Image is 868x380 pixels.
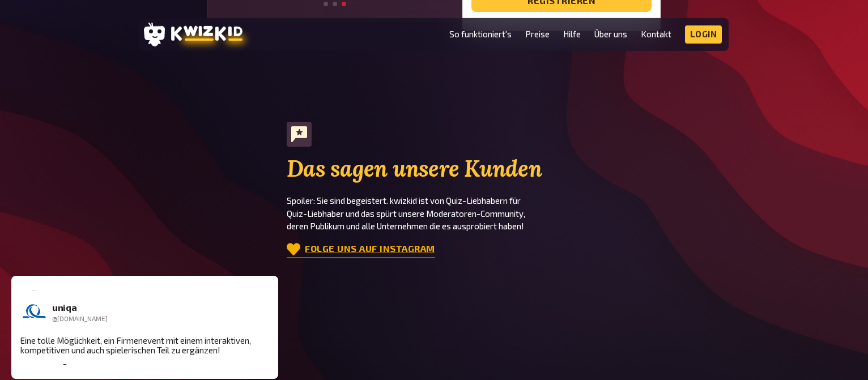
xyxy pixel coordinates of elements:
div: kwizkid hebt Pubquiz auf ein ganz neues Level. Es macht das Spielen sowohl für die Teilnehmer:inn... [297,326,546,365]
a: Preise [525,29,550,39]
img: Carina [297,290,325,317]
div: kwizkid ist ein absoluter Volltreffer und hat uns durch seine unkomplizierte Handhabung und sehr ... [586,326,835,365]
b: uniqa [40,302,65,313]
a: So funktioniert's [449,29,512,39]
p: Spoiler: Sie sind begeistert. kwizkid ist von Quiz-Liebhabern für Quiz-Liebhaber und das spürt un... [287,194,581,233]
h2: Das sagen unsere Kunden [287,156,581,182]
b: 11 Freunde [618,292,664,303]
a: Über uns [594,29,627,39]
p: [DOMAIN_NAME] [618,304,835,314]
img: uniqa [8,300,35,327]
img: 11 Freunde [586,290,614,317]
a: Login [685,25,722,44]
a: Hilfe [563,29,581,39]
b: Carina [329,297,358,308]
a: Kontakt [641,29,671,39]
div: Eine tolle Möglichkeit, ein Firmenevent mit einem interaktiven, kompetitiven und auch spielerisch... [8,336,257,356]
a: Folge uns auf Instagram [287,242,435,256]
p: @[DOMAIN_NAME] [40,313,257,323]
